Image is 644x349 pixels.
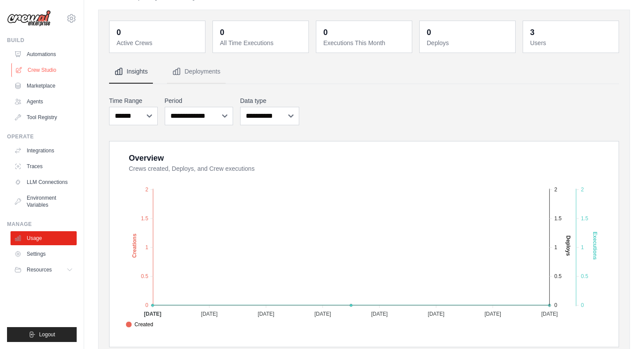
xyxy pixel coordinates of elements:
[165,96,234,105] label: Period
[485,311,501,317] tspan: [DATE]
[129,152,164,164] div: Overview
[581,302,584,308] tspan: 0
[145,302,149,308] tspan: 0
[11,110,77,124] a: Tool Registry
[117,39,200,47] dt: Active Crews
[220,26,224,39] div: 0
[11,263,77,277] button: Resources
[11,144,77,158] a: Integrations
[7,221,77,228] div: Manage
[201,311,218,317] tspan: [DATE]
[427,39,510,47] dt: Deploys
[554,187,557,193] tspan: 2
[126,321,153,328] span: Created
[581,215,588,222] tspan: 1.5
[141,215,149,222] tspan: 1.5
[530,26,534,39] div: 3
[220,39,303,47] dt: All Time Executions
[129,164,608,173] dt: Crews created, Deploys, and Crew executions
[581,244,584,250] tspan: 1
[131,233,138,258] text: Creations
[11,95,77,109] a: Agents
[581,273,588,279] tspan: 0.5
[7,10,51,27] img: Logo
[7,37,77,44] div: Build
[145,244,149,250] tspan: 1
[554,273,562,279] tspan: 0.5
[554,215,562,222] tspan: 1.5
[592,232,598,260] text: Executions
[581,187,584,193] tspan: 2
[11,175,77,189] a: LLM Connections
[7,327,77,342] button: Logout
[7,133,77,140] div: Operate
[11,231,77,245] a: Usage
[11,247,77,261] a: Settings
[11,63,78,77] a: Crew Studio
[109,96,158,105] label: Time Range
[27,266,52,273] span: Resources
[167,60,226,84] button: Deployments
[11,191,77,212] a: Environment Variables
[109,60,153,84] button: Insights
[554,244,557,250] tspan: 1
[39,331,55,338] span: Logout
[240,96,299,105] label: Data type
[427,26,431,39] div: 0
[554,302,557,308] tspan: 0
[117,26,121,39] div: 0
[144,311,161,317] tspan: [DATE]
[315,311,331,317] tspan: [DATE]
[141,273,149,279] tspan: 0.5
[428,311,445,317] tspan: [DATE]
[11,47,77,61] a: Automations
[530,39,613,47] dt: Users
[371,311,388,317] tspan: [DATE]
[258,311,274,317] tspan: [DATE]
[541,311,558,317] tspan: [DATE]
[109,60,619,84] nav: Tabs
[11,79,77,93] a: Marketplace
[565,236,571,256] text: Deploys
[11,159,77,173] a: Traces
[323,39,407,47] dt: Executions This Month
[323,26,328,39] div: 0
[145,187,149,193] tspan: 2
